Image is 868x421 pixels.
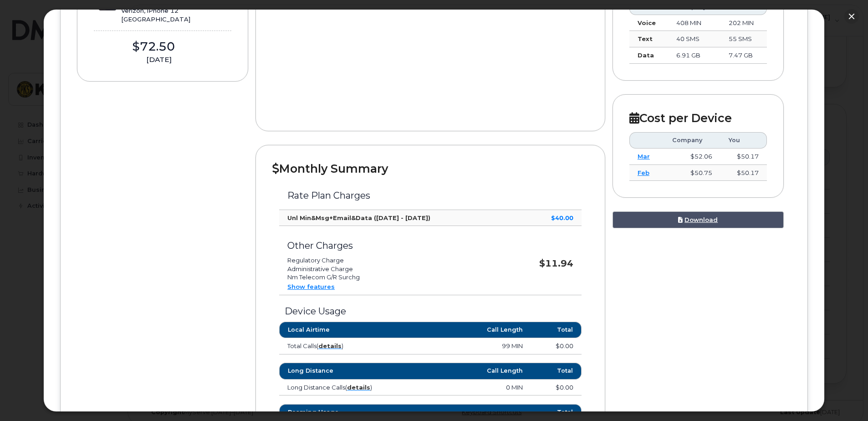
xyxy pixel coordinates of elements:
strong: Unl Min&Msg+Email&Data ([DATE] - [DATE]) [287,214,430,221]
a: Mar [638,153,650,160]
td: $50.75 [664,165,720,181]
a: Feb [638,169,649,176]
th: Total [531,322,582,338]
td: $50.17 [720,149,767,165]
a: Download [613,211,784,228]
a: details [318,342,342,349]
span: ( ) [317,342,343,349]
li: Regulatory Charge [287,256,500,265]
th: Local Airtime [279,322,405,338]
li: Nm Telecom G/R Surchg [287,273,500,282]
td: $52.06 [664,149,720,165]
h3: Other Charges [287,241,500,251]
th: Call Length [405,322,531,338]
td: Total Calls [279,338,405,354]
li: Administrative Charge [287,265,500,273]
td: 99 MIN [405,338,531,354]
td: $0.00 [531,338,582,354]
h2: Monthly Summary [272,162,588,175]
a: Show features [287,283,335,290]
h3: Rate Plan Charges [287,190,573,200]
strong: $11.94 [539,258,573,269]
h3: Device Usage [279,306,582,316]
iframe: Messenger Launcher [828,381,861,414]
strong: $40.00 [551,214,573,221]
td: $50.17 [720,165,767,181]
